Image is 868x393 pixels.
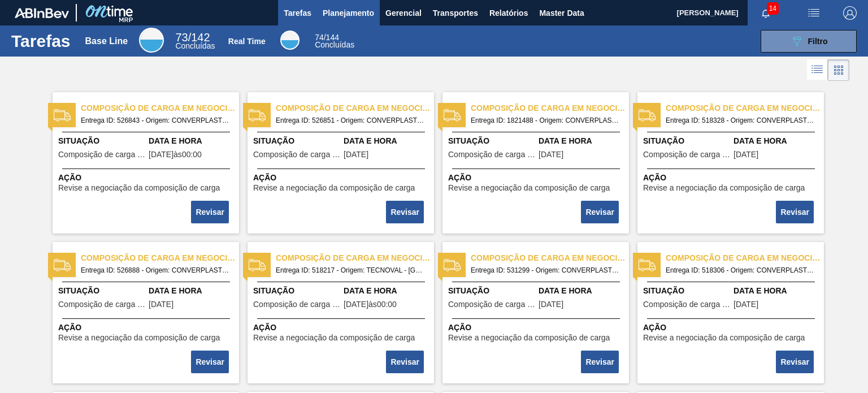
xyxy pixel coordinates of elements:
[175,31,188,44] span: 73
[581,351,619,373] button: Revisar
[776,351,814,373] button: Revisar
[471,264,620,277] span: Entrega ID: 531299 - Origem: CONVERPLAST - GUARULHOS (SP) - Destino: BR03
[58,300,146,309] span: Composição de carga em negociação
[448,184,610,192] span: Revise a negociação da composição de carga
[253,322,431,334] span: Ação
[387,200,425,224] div: Completar tarefa: 29826369
[539,285,626,297] span: Data e Hora
[58,285,146,297] span: Situação
[734,300,758,309] span: 10/08/2021,
[386,351,424,373] button: Revisar
[643,322,821,334] span: Ação
[81,264,230,277] span: Entrega ID: 526888 - Origem: CONVERPLAST - GUARULHOS (SP) - Destino: BR15
[444,257,461,274] img: status
[54,107,71,124] img: status
[666,114,815,127] span: Entrega ID: 518328 - Origem: CONVERPLAST - GUARULHOS (SP) - Destino: BR12
[643,285,731,297] span: Situação
[767,2,779,15] span: 14
[748,5,784,21] button: Notificações
[448,322,626,334] span: Ação
[149,135,236,147] span: Data e Hora
[253,150,341,159] span: Composição de carga em negociação
[15,8,69,18] img: TNhmsLtSVTkK8tSr43FrP2fwEKptu5GPRR3wAAAABJRU5ErkJggg==
[315,34,354,49] div: Real Time
[81,102,239,114] span: Composição de carga em negociação
[734,135,821,147] span: Data e Hora
[249,107,266,124] img: status
[761,30,857,53] button: Filtro
[253,184,415,192] span: Revise a negociação da composição de carga
[385,6,422,20] span: Gerencial
[448,334,610,342] span: Revise a negociação da composição de carga
[666,252,824,264] span: Composição de carga em negociação
[643,300,731,309] span: Composição de carga em negociação
[433,6,478,20] span: Transportes
[315,40,354,49] span: Concluídas
[639,257,656,274] img: status
[149,300,173,309] span: 03/09/2021,
[253,285,341,297] span: Situação
[808,37,828,46] span: Filtro
[85,36,128,46] div: Base Line
[807,59,828,81] div: Visão em Lista
[11,34,71,47] h1: Tarefas
[191,351,229,373] button: Revisar
[734,150,758,159] span: 27/09/2021,
[315,33,339,42] span: / 144
[253,172,431,184] span: Ação
[344,150,368,159] span: 19/08/2021,
[643,172,821,184] span: Ação
[539,300,563,309] span: 26/08/2021,
[149,285,236,297] span: Data e Hora
[249,257,266,274] img: status
[344,135,431,147] span: Data e Hora
[643,334,805,342] span: Revise a negociação da composição de carga
[58,322,236,334] span: Ação
[315,33,324,42] span: 74
[471,252,629,264] span: Composição de carga em negociação
[448,172,626,184] span: Ação
[471,102,629,114] span: Composição de carga em negociação
[253,300,341,309] span: Composição de carga em negociação
[175,41,215,50] span: Concluídas
[253,135,341,147] span: Situação
[344,285,431,297] span: Data e Hora
[253,334,415,342] span: Revise a negociação da composição de carga
[276,114,425,127] span: Entrega ID: 526851 - Origem: CONVERPLAST - GUARULHOS (SP) - Destino: BR27
[228,37,266,46] div: Real Time
[192,200,230,224] div: Completar tarefa: 29826368
[489,6,528,20] span: Relatórios
[276,264,425,277] span: Entrega ID: 518217 - Origem: TECNOVAL - LORENA (SP) - Destino: BR23
[643,150,731,159] span: Composição de carga em negociação
[276,102,434,114] span: Composição de carga em negociação
[539,6,584,20] span: Master Data
[175,31,210,44] span: / 142
[280,31,300,50] div: Real Time
[643,135,731,147] span: Situação
[323,6,374,20] span: Planejamento
[539,150,563,159] span: 18/09/2025,
[58,334,220,342] span: Revise a negociação da composição de carga
[448,135,536,147] span: Situação
[192,349,230,374] div: Completar tarefa: 29826372
[448,285,536,297] span: Situação
[734,285,821,297] span: Data e Hora
[581,201,619,223] button: Revisar
[276,252,434,264] span: Composição de carga em negociação
[776,201,814,223] button: Revisar
[139,28,164,53] div: Base Line
[639,107,656,124] img: status
[582,349,620,374] div: Completar tarefa: 29826374
[344,300,397,309] span: 31/08/2021,[object Object]
[807,6,821,20] img: userActions
[828,59,849,81] div: Visão em Cards
[386,201,424,223] button: Revisar
[81,114,230,127] span: Entrega ID: 526843 - Origem: CONVERPLAST - GUARULHOS (SP) - Destino: BR07
[58,135,146,147] span: Situação
[58,172,236,184] span: Ação
[843,6,857,20] img: Logout
[54,257,71,274] img: status
[471,114,620,127] span: Entrega ID: 1821488 - Origem: CONVERPLAST - GUARULHOS (SP) - Destino: BR07
[149,150,202,159] span: 04/08/2021,[object Object]
[444,107,461,124] img: status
